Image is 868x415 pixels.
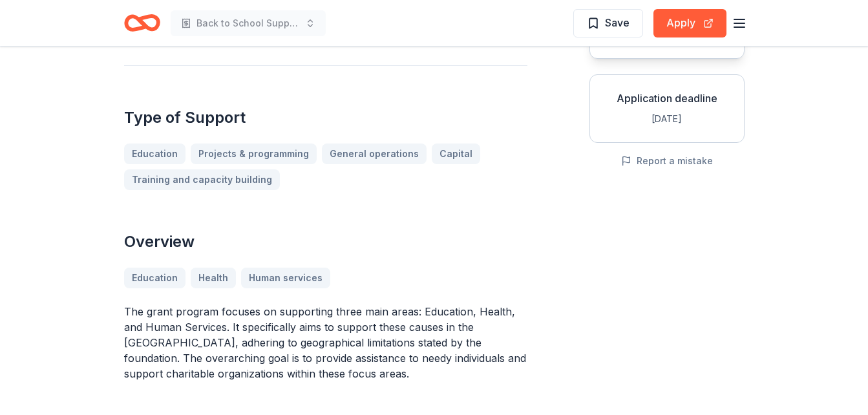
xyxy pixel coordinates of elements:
a: Projects & programming [191,144,317,164]
span: Back to School Supply Giveaway [196,16,300,31]
p: The grant program focuses on supporting three main areas: Education, Health, and Human Services. ... [124,304,527,381]
a: Education [124,144,185,164]
h2: Type of Support [124,107,527,128]
a: Training and capacity building [124,169,280,190]
button: Back to School Supply Giveaway [171,10,326,36]
a: Home [124,8,160,38]
h2: Overview [124,231,527,252]
span: Save [605,14,630,31]
button: Apply [653,9,726,37]
div: Application deadline [600,90,734,106]
div: [DATE] [600,111,734,127]
button: Save [573,9,643,37]
a: Capital [432,144,480,164]
a: General operations [322,144,427,164]
button: Report a mistake [621,153,713,169]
